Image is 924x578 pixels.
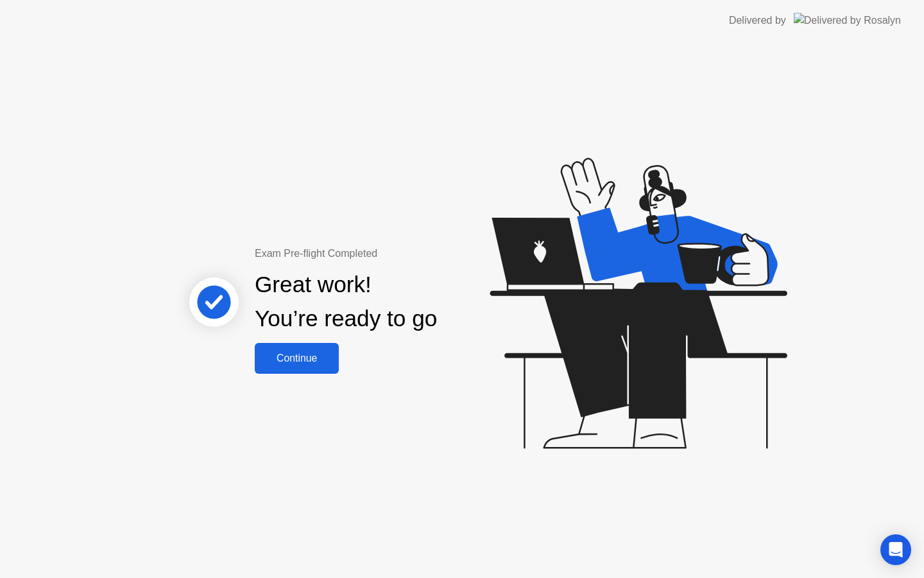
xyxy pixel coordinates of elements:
div: Open Intercom Messenger [880,534,911,565]
img: Delivered by Rosalyn [794,13,901,28]
div: Exam Pre-flight Completed [255,246,520,261]
button: Continue [255,343,339,374]
div: Great work! You’re ready to go [255,268,437,336]
div: Delivered by [729,13,786,28]
div: Continue [259,353,335,364]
